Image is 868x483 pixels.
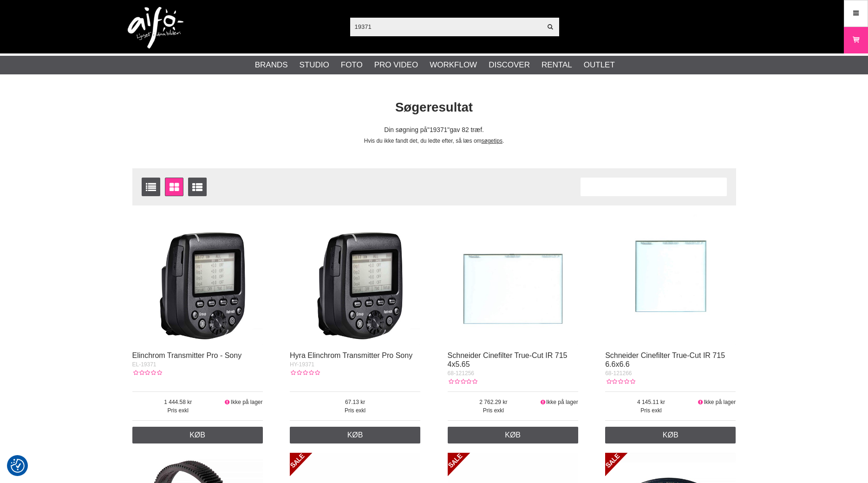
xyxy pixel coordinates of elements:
[255,59,288,71] a: Brands
[430,59,477,71] a: Workflow
[125,99,743,117] h1: Søgeresultat
[290,361,314,368] span: HY-19371
[605,398,697,406] span: 4 145.11
[350,20,542,33] input: Søg efter produkter...
[448,427,578,443] a: Køb
[448,370,474,377] span: 68-121256
[448,406,540,415] span: Pris exkl
[132,406,224,415] span: Pris exkl
[341,59,363,71] a: Foto
[384,126,484,133] span: Din søgning på gav 82 træf.
[605,377,635,386] div: Kundebedømmelse: 0
[427,126,450,133] span: 19371
[188,178,207,196] a: Udvid liste
[605,351,725,368] a: Schneider Cinefilter True-Cut IR 715 6.6x6.6
[290,215,420,345] img: Hyra Elinchrom Transmitter Pro Sony
[448,398,540,406] span: 2 762.29
[132,427,263,443] a: Køb
[364,138,482,144] span: Hvis du ikke fandt det, du ledte efter, så læs om
[605,406,697,415] span: Pris exkl
[132,215,263,345] img: Elinchrom Transmitter Pro - Sony
[704,399,736,405] span: Ikke på lager
[300,59,329,71] a: Studio
[290,398,420,406] span: 67.13
[605,370,632,377] span: 68-121266
[605,427,736,443] a: Køb
[165,178,183,196] a: Vinduevisning
[128,7,183,49] img: logo.png
[489,59,530,71] a: Discover
[542,59,572,71] a: Rental
[482,138,503,144] a: søgetips
[546,399,578,405] span: Ikke på lager
[224,399,231,405] i: Ikke på lager
[132,398,224,406] span: 1 444.58
[290,369,320,377] div: Kundebedømmelse: 0
[290,427,420,443] a: Køb
[448,215,578,345] img: Schneider Cinefilter True-Cut IR 715 4x5.65
[605,215,736,345] img: Schneider Cinefilter True-Cut IR 715 6.6x6.6
[132,361,157,368] span: EL-19371
[374,59,418,71] a: Pro Video
[448,377,477,386] div: Kundebedømmelse: 0
[290,406,420,415] span: Pris exkl
[697,399,704,405] i: Ikke på lager
[584,59,615,71] a: Outlet
[132,369,162,377] div: Kundebedømmelse: 0
[503,138,504,144] span: .
[231,399,263,405] span: Ikke på lager
[11,457,25,474] button: Samtykkepræferencer
[132,351,242,359] a: Elinchrom Transmitter Pro - Sony
[539,399,546,405] i: Ikke på lager
[448,351,568,368] a: Schneider Cinefilter True-Cut IR 715 4x5.65
[142,178,160,196] a: Vis liste
[290,351,412,359] a: Hyra Elinchrom Transmitter Pro Sony
[11,459,25,473] img: Revisit consent button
